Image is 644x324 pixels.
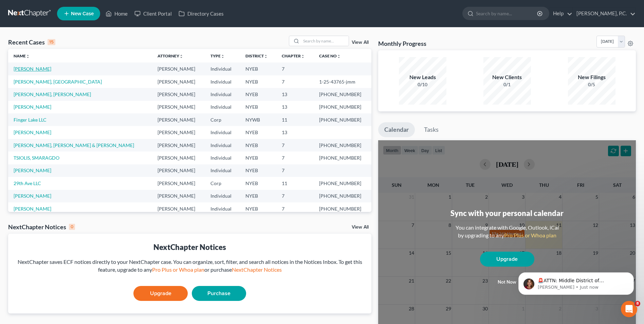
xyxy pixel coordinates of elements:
[152,101,205,113] td: [PERSON_NAME]
[352,225,369,230] a: View All
[276,190,313,202] td: 7
[635,301,640,306] span: 8
[14,104,51,110] a: [PERSON_NAME]
[133,286,188,301] a: Upgrade
[276,75,313,88] td: 7
[152,75,205,88] td: [PERSON_NAME]
[240,62,276,75] td: NYEB
[192,286,246,301] a: Purchase
[399,73,446,81] div: New Leads
[152,88,205,101] td: [PERSON_NAME]
[205,151,240,164] td: Individual
[276,139,313,151] td: 7
[152,139,205,151] td: [PERSON_NAME]
[205,88,240,101] td: Individual
[314,88,372,101] td: [PHONE_NUMBER]
[152,62,205,75] td: [PERSON_NAME]
[232,266,282,273] a: NextChapter Notices
[205,62,240,75] td: Individual
[568,73,615,81] div: New Filings
[240,202,276,215] td: NYEB
[205,113,240,126] td: Corp
[276,151,313,164] td: 7
[240,151,276,164] td: NYEB
[205,177,240,190] td: Corp
[221,54,225,58] i: unfold_more
[205,190,240,202] td: Individual
[240,75,276,88] td: NYEB
[276,202,313,215] td: 7
[483,81,531,88] div: 0/1
[179,54,183,58] i: unfold_more
[152,151,205,164] td: [PERSON_NAME]
[337,54,341,58] i: unfold_more
[568,81,615,88] div: 0/5
[276,177,313,190] td: 11
[71,11,94,16] span: New Case
[314,151,372,164] td: [PHONE_NUMBER]
[205,164,240,177] td: Individual
[240,126,276,139] td: NYEB
[14,91,91,97] a: [PERSON_NAME], [PERSON_NAME]
[245,53,268,58] a: Districtunfold_more
[14,193,51,199] a: [PERSON_NAME]
[26,54,30,58] i: unfold_more
[483,73,531,81] div: New Clients
[276,101,313,113] td: 13
[14,180,41,186] a: 29th Ave LLC
[8,38,55,46] div: Recent Cases
[158,53,183,58] a: Attorneyunfold_more
[14,206,51,212] a: [PERSON_NAME]
[69,224,75,230] div: 0
[152,164,205,177] td: [PERSON_NAME]
[240,164,276,177] td: NYEB
[205,139,240,151] td: Individual
[621,301,637,317] iframe: Intercom live chat
[205,126,240,139] td: Individual
[314,202,372,215] td: [PHONE_NUMBER]
[480,275,534,289] button: Not now
[352,40,369,45] a: View All
[14,79,102,85] a: [PERSON_NAME], [GEOGRAPHIC_DATA]
[205,101,240,113] td: Individual
[240,190,276,202] td: NYEB
[131,7,175,20] a: Client Portal
[14,66,51,72] a: [PERSON_NAME]
[14,258,366,274] div: NextChapter saves ECF notices directly to your NextChapter case. You can organize, sort, filter, ...
[152,113,205,126] td: [PERSON_NAME]
[14,117,47,123] a: Finger Lake LLC
[240,101,276,113] td: NYEB
[418,122,445,137] a: Tasks
[205,202,240,215] td: Individual
[152,126,205,139] td: [PERSON_NAME]
[276,126,313,139] td: 13
[314,113,372,126] td: [PHONE_NUMBER]
[314,177,372,190] td: [PHONE_NUMBER]
[399,81,446,88] div: 0/10
[282,53,305,58] a: Chapterunfold_more
[453,224,562,239] div: You can integrate with Google, Outlook, iCal by upgrading to any
[14,167,51,173] a: [PERSON_NAME]
[276,164,313,177] td: 7
[152,202,205,215] td: [PERSON_NAME]
[476,7,538,20] input: Search by name...
[240,88,276,101] td: NYEB
[378,122,415,137] a: Calendar
[205,75,240,88] td: Individual
[314,101,372,113] td: [PHONE_NUMBER]
[276,62,313,75] td: 7
[508,258,644,306] iframe: Intercom notifications message
[14,53,30,58] a: Nameunfold_more
[240,113,276,126] td: NYWB
[48,39,55,45] div: 15
[14,155,59,161] a: TSIOLIS, SMARAGDO
[301,36,349,46] input: Search by name...
[276,88,313,101] td: 13
[550,7,572,20] a: Help
[152,190,205,202] td: [PERSON_NAME]
[102,7,131,20] a: Home
[378,39,426,48] h3: Monthly Progress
